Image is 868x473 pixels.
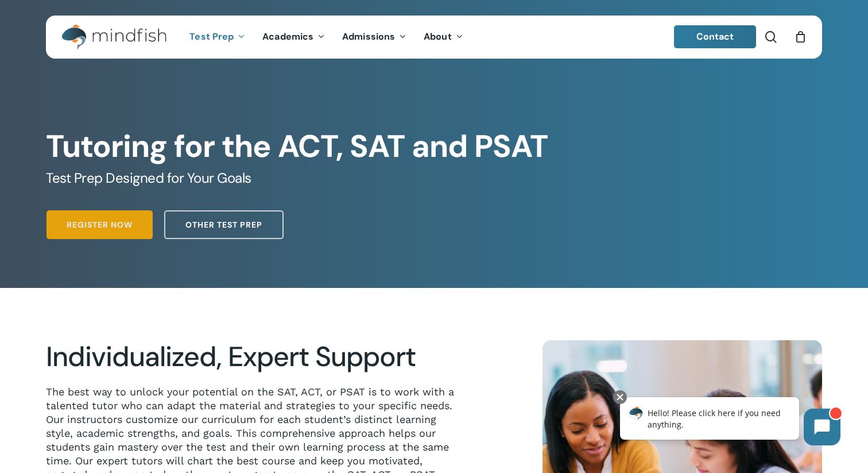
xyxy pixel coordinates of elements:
[696,30,734,43] span: Contact
[794,30,807,43] a: Cart
[181,32,254,42] a: Test Prep
[67,219,133,230] span: Register Now
[46,128,821,165] h1: Tutoring for the ACT, SAT and PSAT
[185,219,262,230] span: Other Test Prep
[46,210,153,239] a: Register Now
[415,32,472,42] a: About
[674,25,757,48] a: Contact
[424,30,452,43] span: About
[608,388,852,457] iframe: Chatbot
[164,210,284,239] a: Other Test Prep
[181,16,471,59] nav: Main Menu
[262,30,313,43] span: Academics
[46,340,462,374] h2: Individualized, Expert Support
[46,16,822,59] header: Main Menu
[189,30,234,43] span: Test Prep
[46,169,821,187] h5: Test Prep Designed for Your Goals
[342,30,395,43] span: Admissions
[254,32,334,42] a: Academics
[334,32,415,42] a: Admissions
